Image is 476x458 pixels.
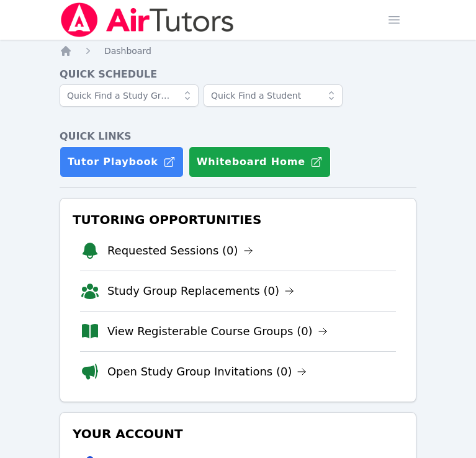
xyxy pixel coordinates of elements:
[107,323,328,340] a: View Registerable Course Groups (0)
[107,242,253,259] a: Requested Sessions (0)
[70,423,406,445] h3: Your Account
[60,129,416,144] h4: Quick Links
[60,84,199,107] input: Quick Find a Study Group
[189,146,331,177] button: Whiteboard Home
[60,146,184,177] a: Tutor Playbook
[104,45,151,57] a: Dashboard
[70,209,406,231] h3: Tutoring Opportunities
[104,46,151,56] span: Dashboard
[60,2,235,37] img: Air Tutors
[107,363,307,380] a: Open Study Group Invitations (0)
[60,45,416,57] nav: Breadcrumb
[204,84,343,107] input: Quick Find a Student
[60,67,416,82] h4: Quick Schedule
[107,282,294,300] a: Study Group Replacements (0)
